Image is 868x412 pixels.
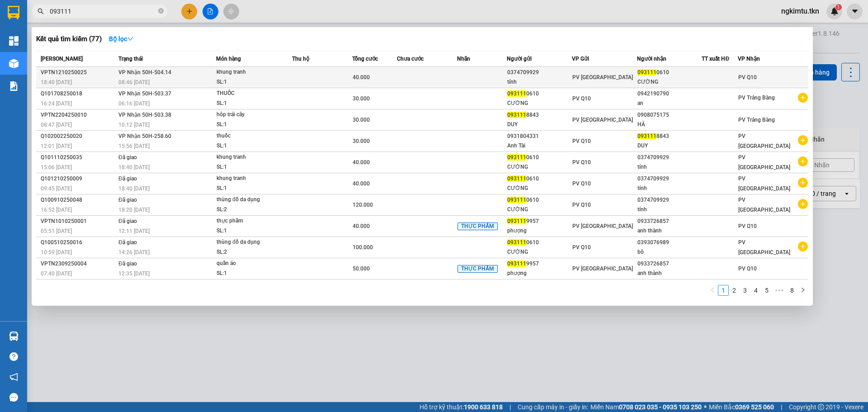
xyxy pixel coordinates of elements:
[507,68,571,77] div: 0374709929
[572,180,591,187] span: PV Q10
[738,197,790,213] span: PV [GEOGRAPHIC_DATA]
[787,285,797,295] a: 8
[572,265,633,272] span: PV [GEOGRAPHIC_DATA]
[41,122,72,128] span: 08:47 [DATE]
[507,269,571,278] div: phượng
[353,265,370,272] span: 50.000
[41,185,72,192] span: 09:45 [DATE]
[118,270,150,277] span: 12:35 [DATE]
[41,110,116,120] div: VPTN2204250010
[572,74,633,81] span: PV [GEOGRAPHIC_DATA]
[118,207,150,213] span: 18:20 [DATE]
[353,74,370,81] span: 40.000
[353,202,373,208] span: 120.000
[798,156,808,166] span: plus-circle
[41,68,116,77] div: VPTN1210250025
[572,138,591,144] span: PV Q10
[9,59,19,68] img: warehouse-icon
[797,285,808,296] button: right
[216,56,241,62] span: Món hàng
[710,287,715,293] span: left
[507,197,526,203] span: 093111
[507,56,532,62] span: Người gửi
[118,143,150,149] span: 15:56 [DATE]
[507,184,571,193] div: CƯỜNG
[41,195,116,205] div: Q100910250048
[507,218,526,224] span: 093111
[118,56,143,62] span: Trạng thái
[740,285,750,296] li: 3
[637,133,656,139] span: 093111
[217,216,284,226] div: thực phẩm
[118,228,150,234] span: 12:11 [DATE]
[738,154,790,170] span: PV [GEOGRAPHIC_DATA]
[217,110,284,120] div: hôp trái cây
[41,249,72,256] span: 10:59 [DATE]
[738,117,775,123] span: PV Trảng Bàng
[507,77,571,87] div: tính
[217,99,284,109] div: SL: 1
[637,259,702,269] div: 0933726857
[41,132,116,141] div: Q102002250020
[217,226,284,236] div: SL: 1
[397,56,424,62] span: Chưa cước
[217,77,284,87] div: SL: 1
[507,153,571,162] div: 0610
[637,132,702,141] div: 8843
[507,195,571,205] div: 0610
[41,238,116,247] div: Q100510250016
[718,285,728,295] a: 1
[158,7,164,16] span: close-circle
[751,285,761,295] a: 4
[738,239,790,256] span: PV [GEOGRAPHIC_DATA]
[118,185,150,192] span: 18:40 [DATE]
[572,95,591,102] span: PV Q10
[738,95,775,101] span: PV Trảng Bàng
[353,159,370,166] span: 40.000
[118,197,137,203] span: Đã giao
[9,352,18,361] span: question-circle
[41,153,116,162] div: Q101110250035
[637,217,702,226] div: 0933726857
[118,79,150,85] span: 08:46 [DATE]
[507,162,571,172] div: CƯỜNG
[738,56,760,62] span: VP Nhận
[572,202,591,208] span: PV Q10
[353,138,370,144] span: 30.000
[729,285,740,296] li: 2
[353,117,370,123] span: 30.000
[507,89,571,99] div: 0610
[118,260,137,267] span: Đã giao
[118,175,137,182] span: Đã giao
[740,285,750,295] a: 3
[41,100,72,107] span: 16:24 [DATE]
[41,174,116,184] div: Q101210250009
[637,69,656,76] span: 093111
[507,90,526,97] span: 093111
[637,56,666,62] span: Người nhận
[738,175,790,192] span: PV [GEOGRAPHIC_DATA]
[457,56,470,62] span: Nhãn
[637,247,702,257] div: bô
[9,81,19,91] img: solution-icon
[109,35,133,43] strong: Bộ lọc
[41,164,72,170] span: 15:06 [DATE]
[707,285,718,296] li: Previous Page
[738,223,757,229] span: PV Q10
[118,122,150,128] span: 10:12 [DATE]
[637,184,702,193] div: tính
[118,133,171,139] span: VP Nhận 50H-258.60
[637,141,702,151] div: DUY
[41,143,72,149] span: 12:01 [DATE]
[217,259,284,269] div: quần áo
[41,79,72,85] span: 18:40 [DATE]
[637,99,702,108] div: an
[637,120,702,129] div: HÀ
[798,93,808,103] span: plus-circle
[41,207,72,213] span: 16:52 [DATE]
[353,95,370,102] span: 30.000
[353,223,370,229] span: 40.000
[118,218,137,224] span: Đã giao
[572,159,591,166] span: PV Q10
[702,56,729,62] span: TT xuất HĐ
